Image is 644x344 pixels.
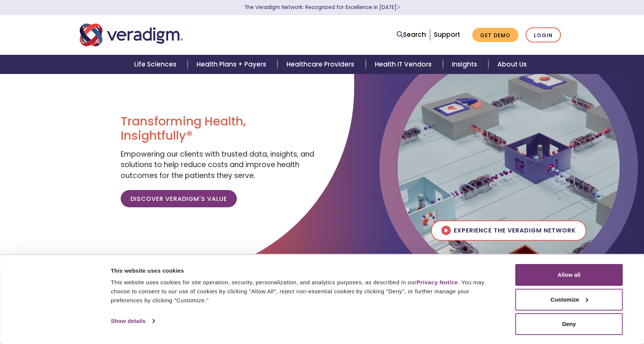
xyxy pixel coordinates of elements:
a: The Veradigm Network: Recognized for Excellence in [DATE]Learn More [244,4,400,11]
button: Deny [515,313,623,335]
a: Healthcare Providers [277,55,365,74]
a: Insights [443,55,488,74]
a: Support [434,30,460,39]
a: Show details [111,315,155,327]
a: About Us [488,55,536,74]
a: Discover Veradigm's Value [121,190,237,207]
div: This website uses cookies [111,266,499,275]
a: Privacy Notice [417,279,458,285]
a: Search [397,30,426,40]
a: Life Sciences [125,55,188,74]
button: Allow all [515,264,623,286]
a: Health IT Vendors [366,55,443,74]
button: Customize [515,289,623,311]
h1: Transforming Health, Insightfully® [121,114,316,143]
span: Empowering our clients with trusted data, insights, and solutions to help reduce costs and improv... [121,149,314,181]
a: Health Plans + Payers [188,55,277,74]
div: This website uses cookies for site operation, security, personalization, and analytics purposes, ... [111,278,499,305]
span: Learn More [397,4,400,11]
img: Veradigm logo [80,23,183,47]
a: Login [526,27,561,43]
a: Get Demo [472,28,518,42]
